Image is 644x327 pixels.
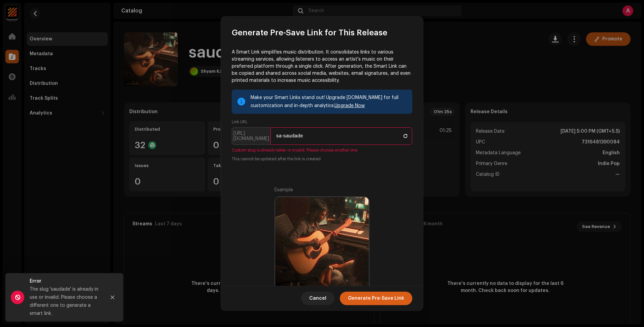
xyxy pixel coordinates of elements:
[232,119,248,125] label: Link URL
[232,127,270,145] p-inputgroup-addon: [URL][DOMAIN_NAME]
[221,17,423,38] div: Generate Pre-Save Link for This Release
[275,197,370,292] img: 7abb400d-48a3-4e1e-8dcd-167233a7864c
[275,187,369,194] div: Example
[309,292,326,305] span: Cancel
[232,156,321,162] small: This cannot be updated after the link is created
[106,291,119,304] button: Close
[251,94,407,110] div: Make your Smart Links stand out! Upgrade [DOMAIN_NAME] for full customization and in-depth analyt...
[348,292,404,305] span: Generate Pre-Save Link
[30,277,100,285] div: Error
[301,292,334,305] button: Cancel
[334,103,365,108] a: Upgrade Now
[232,49,412,84] p: A Smart Link simplifies music distribution. It consolidates links to various streaming services, ...
[232,148,412,153] small: Custom slug is already taken or invalid. Please choose another one.
[340,292,412,305] button: Generate Pre-Save Link
[30,285,100,318] div: The slug 'saudade' is already in use or invalid. Please choose a different one to generate a smar...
